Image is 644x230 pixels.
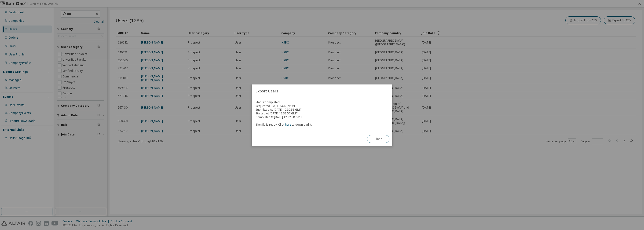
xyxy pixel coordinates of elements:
div: Submitted At: [DATE] 12:32:55 GMT [256,108,388,112]
h2: Export Users [252,84,392,98]
div: The file is ready. Click to download it. [256,119,388,127]
a: here [285,123,291,127]
div: Status: Completed Requested By: [PERSON_NAME] Started At: [DATE] 12:32:57 GMT Completed At: [DATE... [256,100,388,127]
button: Close [367,135,389,143]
